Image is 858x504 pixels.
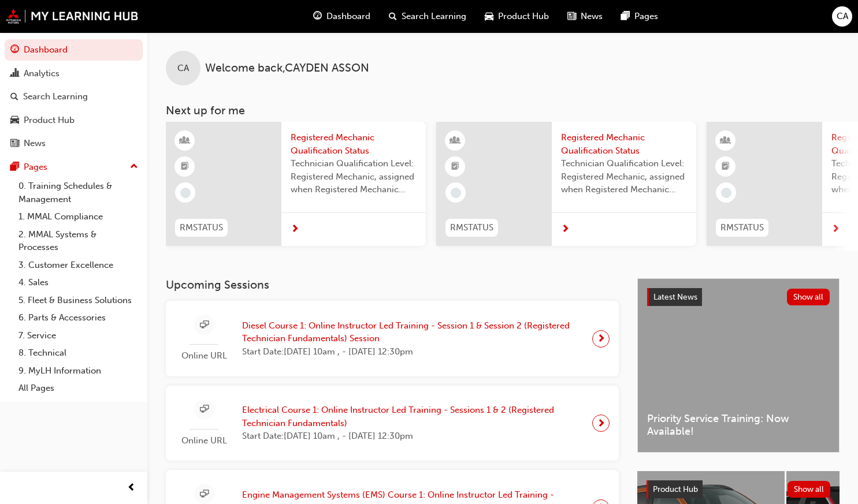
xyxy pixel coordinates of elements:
div: Analytics [24,67,60,80]
h3: Upcoming Sessions [166,278,619,292]
span: Technician Qualification Level: Registered Mechanic, assigned when Registered Mechanic modules ha... [291,157,417,196]
span: booktick-icon [451,159,459,174]
span: prev-icon [127,481,136,495]
a: Dashboard [5,39,143,61]
a: 2. MMAL Systems & Processes [14,226,143,256]
div: Search Learning [23,90,88,103]
span: search-icon [389,9,397,24]
span: Search Learning [402,10,466,23]
span: pages-icon [10,162,19,173]
button: Pages [5,156,143,178]
span: News [581,10,603,23]
div: Product Hub [24,114,75,127]
button: Show all [787,289,830,305]
a: Analytics [5,63,143,84]
a: 4. Sales [14,274,143,292]
span: Welcome back , CAYDEN ASSON [205,62,369,75]
a: 5. Fleet & Business Solutions [14,292,143,309]
span: news-icon [10,139,19,149]
span: CA [837,10,848,23]
a: news-iconNews [558,5,612,28]
span: next-icon [561,225,570,235]
a: 1. MMAL Compliance [14,208,143,226]
span: Online URL [175,434,233,447]
span: Start Date: [DATE] 10am , - [DATE] 12:30pm [242,345,583,359]
span: Priority Service Training: Now Available! [647,412,830,438]
a: car-iconProduct Hub [476,5,558,28]
a: Online URLDiesel Course 1: Online Instructor Led Training - Session 1 & Session 2 (Registered Tec... [175,310,610,367]
span: RMSTATUS [180,221,223,234]
a: 9. MyLH Information [14,362,143,380]
span: Latest News [653,292,697,302]
a: 7. Service [14,327,143,345]
a: 0. Training Schedules & Management [14,177,143,208]
a: 6. Parts & Accessories [14,309,143,327]
a: Latest NewsShow all [647,288,830,307]
span: Start Date: [DATE] 10am , - [DATE] 12:30pm [242,430,583,443]
a: pages-iconPages [612,5,667,28]
span: news-icon [567,9,576,24]
a: News [5,133,143,154]
button: DashboardAnalyticsSearch LearningProduct HubNews [5,37,143,156]
span: Dashboard [326,10,370,23]
button: Show all [788,481,831,498]
span: Registered Mechanic Qualification Status [291,131,417,157]
span: learningResourceType_INSTRUCTOR_LED-icon [181,133,189,148]
span: next-icon [597,331,606,347]
span: learningRecordVerb_NONE-icon [721,188,731,198]
span: CA [177,62,189,75]
div: News [24,137,46,150]
a: search-iconSearch Learning [380,5,476,28]
span: sessionType_ONLINE_URL-icon [200,402,209,417]
span: Registered Mechanic Qualification Status [561,131,687,157]
span: search-icon [10,92,18,102]
span: up-icon [130,159,138,174]
span: Electrical Course 1: Online Instructor Led Training - Sessions 1 & 2 (Registered Technician Funda... [242,404,583,430]
span: car-icon [485,9,493,24]
a: Online URLElectrical Course 1: Online Instructor Led Training - Sessions 1 & 2 (Registered Techni... [175,395,610,452]
button: CA [832,6,852,27]
a: Product Hub [5,110,143,131]
span: car-icon [10,115,19,126]
span: next-icon [831,225,840,235]
span: next-icon [597,415,606,431]
div: Pages [24,160,47,174]
span: sessionType_ONLINE_URL-icon [200,318,209,333]
span: Technician Qualification Level: Registered Mechanic, assigned when Registered Mechanic modules ha... [561,157,687,196]
a: Latest NewsShow allPriority Service Training: Now Available! [637,278,840,453]
a: 8. Technical [14,344,143,362]
span: booktick-icon [722,159,730,174]
a: Product HubShow all [647,480,830,499]
a: 3. Customer Excellence [14,256,143,274]
a: guage-iconDashboard [304,5,380,28]
span: booktick-icon [181,159,189,174]
span: Pages [634,10,658,23]
a: All Pages [14,379,143,397]
span: sessionType_ONLINE_URL-icon [200,487,209,502]
span: RMSTATUS [720,221,764,234]
span: Diesel Course 1: Online Instructor Led Training - Session 1 & Session 2 (Registered Technician Fu... [242,319,583,345]
img: mmal [6,9,139,24]
span: Product Hub [653,484,698,494]
span: Product Hub [498,10,549,23]
span: chart-icon [10,69,19,79]
span: learningRecordVerb_NONE-icon [180,188,191,198]
span: guage-icon [10,45,19,55]
span: learningRecordVerb_NONE-icon [451,188,461,198]
a: Search Learning [5,86,143,107]
span: next-icon [291,225,299,235]
span: learningResourceType_INSTRUCTOR_LED-icon [722,133,730,148]
h3: Next up for me [147,104,858,117]
span: learningResourceType_INSTRUCTOR_LED-icon [451,133,459,148]
span: Online URL [175,349,233,363]
a: RMSTATUSRegistered Mechanic Qualification StatusTechnician Qualification Level: Registered Mechan... [436,122,696,246]
a: RMSTATUSRegistered Mechanic Qualification StatusTechnician Qualification Level: Registered Mechan... [166,122,426,246]
span: pages-icon [621,9,630,24]
span: guage-icon [313,9,322,24]
span: RMSTATUS [450,221,493,234]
